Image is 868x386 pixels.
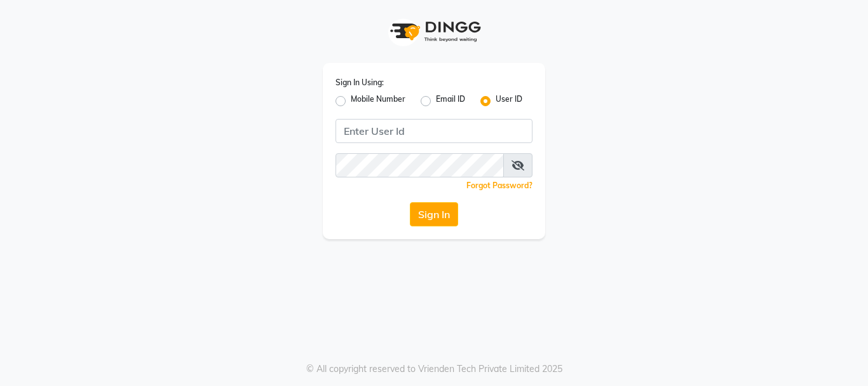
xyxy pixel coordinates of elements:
[496,93,522,109] label: User ID
[410,202,458,226] button: Sign In
[336,77,384,88] label: Sign In Using:
[383,13,485,50] img: logo1.svg
[351,93,405,109] label: Mobile Number
[466,181,532,190] a: Forgot Password?
[336,153,504,177] input: Username
[336,119,532,143] input: Username
[436,93,465,109] label: Email ID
